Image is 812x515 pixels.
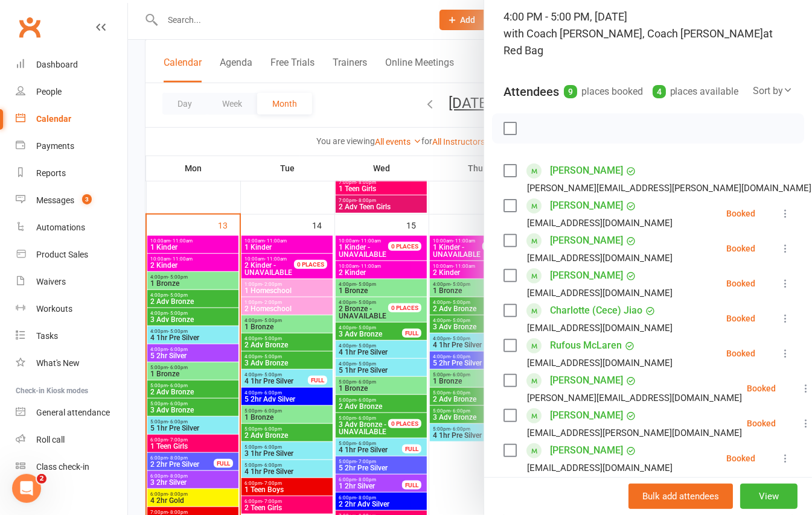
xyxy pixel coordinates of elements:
[16,214,127,241] a: Automations
[527,285,673,301] div: [EMAIL_ADDRESS][DOMAIN_NAME]
[550,231,623,250] a: [PERSON_NAME]
[726,209,755,218] div: Booked
[550,406,623,425] a: [PERSON_NAME]
[564,85,577,98] div: 9
[36,277,66,286] div: Waivers
[747,419,776,428] div: Booked
[16,160,127,187] a: Reports
[36,223,85,232] div: Automations
[36,195,74,205] div: Messages
[653,83,739,100] div: places available
[726,454,755,463] div: Booked
[36,250,88,259] div: Product Sales
[36,358,80,368] div: What's New
[726,314,755,323] div: Booked
[628,484,733,509] button: Bulk add attendees
[550,336,622,355] a: Rufous McLaren
[16,51,127,78] a: Dashboard
[16,268,127,295] a: Waivers
[527,320,673,336] div: [EMAIL_ADDRESS][DOMAIN_NAME]
[527,390,742,406] div: [PERSON_NAME][EMAIL_ADDRESS][DOMAIN_NAME]
[16,133,127,160] a: Payments
[527,180,811,196] div: [PERSON_NAME][EMAIL_ADDRESS][PERSON_NAME][DOMAIN_NAME]
[550,266,623,285] a: [PERSON_NAME]
[740,484,798,509] button: View
[36,435,65,444] div: Roll call
[16,78,127,106] a: People
[653,85,666,98] div: 4
[504,27,763,40] span: with Coach [PERSON_NAME], Coach [PERSON_NAME]
[16,350,127,377] a: What's New
[747,384,776,393] div: Booked
[36,462,89,472] div: Class check-in
[550,196,623,215] a: [PERSON_NAME]
[504,8,793,59] div: 4:00 PM - 5:00 PM, [DATE]
[36,304,72,314] div: Workouts
[16,295,127,323] a: Workouts
[550,301,642,320] a: Charlotte (Cece) Jiao
[36,168,66,178] div: Reports
[37,474,46,484] span: 2
[550,371,623,390] a: [PERSON_NAME]
[16,241,127,268] a: Product Sales
[753,83,793,99] div: Sort by
[550,441,623,460] a: [PERSON_NAME]
[14,12,45,42] a: Clubworx
[527,355,673,371] div: [EMAIL_ADDRESS][DOMAIN_NAME]
[527,425,742,441] div: [EMAIL_ADDRESS][PERSON_NAME][DOMAIN_NAME]
[16,323,127,350] a: Tasks
[564,83,643,100] div: places booked
[36,87,62,96] div: People
[16,106,127,133] a: Calendar
[36,408,110,417] div: General attendance
[36,141,74,151] div: Payments
[16,453,127,481] a: Class kiosk mode
[726,279,755,288] div: Booked
[527,250,673,266] div: [EMAIL_ADDRESS][DOMAIN_NAME]
[12,474,41,503] iframe: Intercom live chat
[527,460,673,476] div: [EMAIL_ADDRESS][DOMAIN_NAME]
[16,426,127,453] a: Roll call
[36,331,58,341] div: Tasks
[527,215,673,231] div: [EMAIL_ADDRESS][DOMAIN_NAME]
[82,194,92,204] span: 3
[36,60,78,69] div: Dashboard
[16,187,127,214] a: Messages 3
[504,83,559,100] div: Attendees
[550,161,623,180] a: [PERSON_NAME]
[726,244,755,253] div: Booked
[36,114,71,124] div: Calendar
[16,399,127,426] a: General attendance kiosk mode
[726,349,755,358] div: Booked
